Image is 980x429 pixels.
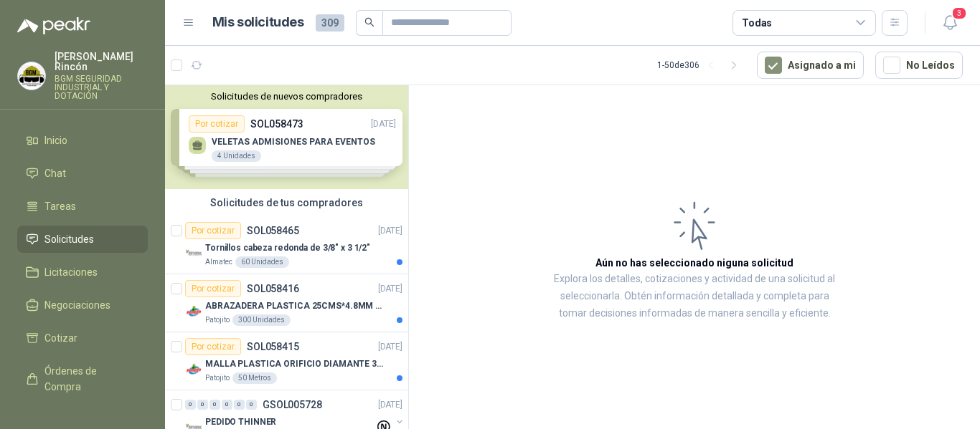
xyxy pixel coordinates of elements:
[205,256,232,268] p: Almatec
[185,361,202,378] img: Company Logo
[17,160,148,187] a: Chat
[185,245,202,262] img: Company Logo
[205,357,384,371] p: MALLA PLASTICA ORIFICIO DIAMANTE 3MM
[165,274,408,332] a: Por cotizarSOL058416[DATE] Company LogoABRAZADERA PLASTICA 25CMS*4.8MM NEGRAPatojito300 Unidades
[235,256,289,268] div: 60 Unidades
[17,127,148,154] a: Inicio
[18,62,45,90] img: Company Logo
[205,299,384,313] p: ABRAZADERA PLASTICA 25CMS*4.8MM NEGRA
[205,372,230,384] p: Patojito
[17,193,148,220] a: Tareas
[757,52,864,79] button: Asignado a mi
[232,314,291,326] div: 300 Unidades
[17,259,148,286] a: Licitaciones
[552,271,837,322] p: Explora los detalles, cotizaciones y actividad de una solicitud al seleccionarla. Obtén informaci...
[232,372,277,384] div: 50 Metros
[55,52,148,72] p: [PERSON_NAME] Rincón
[364,17,374,27] span: search
[44,198,76,214] span: Tareas
[44,363,134,395] span: Órdenes de Compra
[316,14,344,32] span: 309
[185,222,241,239] div: Por cotizar
[205,415,276,429] p: PEDIDO THINNER
[205,241,370,255] p: Tornillos cabeza redonda de 3/8" x 3 1/2"
[378,340,402,354] p: [DATE]
[17,324,148,352] a: Cotizar
[44,264,98,280] span: Licitaciones
[17,357,148,400] a: Órdenes de Compra
[171,91,402,102] button: Solicitudes de nuevos compradores
[875,52,963,79] button: No Leídos
[742,15,772,31] div: Todas
[212,12,304,33] h1: Mis solicitudes
[165,332,408,390] a: Por cotizarSOL058415[DATE] Company LogoMALLA PLASTICA ORIFICIO DIAMANTE 3MMPatojito50 Metros
[185,280,241,297] div: Por cotizar
[595,255,793,271] h3: Aún no has seleccionado niguna solicitud
[246,400,257,410] div: 0
[165,189,408,216] div: Solicitudes de tus compradores
[657,54,745,77] div: 1 - 50 de 306
[165,85,408,189] div: Solicitudes de nuevos compradoresPor cotizarSOL058473[DATE] VELETAS ADMISIONES PARA EVENTOS4 Unid...
[197,400,208,410] div: 0
[44,231,94,247] span: Solicitudes
[205,314,230,326] p: Patojito
[17,226,148,253] a: Solicitudes
[378,224,402,238] p: [DATE]
[378,398,402,412] p: [DATE]
[263,400,322,410] p: GSOL005728
[17,17,90,34] img: Logo peakr
[185,303,202,320] img: Company Logo
[165,216,408,274] a: Por cotizarSOL058465[DATE] Company LogoTornillos cabeza redonda de 3/8" x 3 1/2"Almatec60 Unidades
[185,338,241,355] div: Por cotizar
[222,400,232,410] div: 0
[44,132,67,148] span: Inicio
[44,330,77,346] span: Cotizar
[44,297,110,313] span: Negociaciones
[185,400,196,410] div: 0
[209,400,220,410] div: 0
[234,400,245,410] div: 0
[44,165,66,181] span: Chat
[247,284,299,294] p: SOL058416
[378,282,402,296] p: [DATE]
[247,226,299,236] p: SOL058465
[951,6,967,20] span: 3
[55,74,148,100] p: BGM SEGURIDAD INDUSTRIAL Y DOTACIÓN
[937,10,963,36] button: 3
[247,342,299,352] p: SOL058415
[17,291,148,319] a: Negociaciones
